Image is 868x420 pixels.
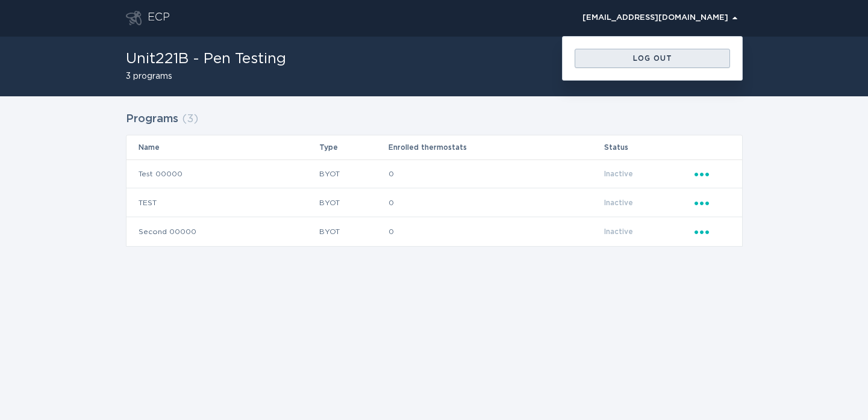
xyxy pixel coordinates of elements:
th: Enrolled thermostats [388,135,604,159]
div: ECP [148,11,170,25]
tr: 8440686a4d3444698ae1ab9613181a48 [126,159,742,188]
th: Name [126,135,319,159]
td: BYOT [319,188,387,217]
td: Test 00000 [126,159,319,188]
div: Popover menu [695,196,730,209]
h1: Unit221B - Pen Testing [126,52,286,66]
div: Popover menu [695,167,730,181]
h2: Programs [126,108,178,130]
td: 0 [388,217,604,246]
button: Log out [575,49,730,68]
th: Status [604,135,694,159]
td: BYOT [319,217,387,246]
span: Inactive [604,199,633,206]
span: Inactive [604,170,633,178]
td: 0 [388,159,604,188]
button: Go to dashboard [126,11,142,25]
div: Log out [581,55,724,62]
div: Popover menu [695,225,730,238]
td: Second 00000 [126,217,319,246]
div: [EMAIL_ADDRESS][DOMAIN_NAME] [582,14,737,22]
th: Type [319,135,387,159]
td: 0 [388,188,604,217]
tr: Table Headers [126,135,742,159]
tr: dfc759f4f22c43c2b88e3e8bcf6427f7 [126,217,742,246]
td: BYOT [319,159,387,188]
h2: 3 programs [126,72,286,81]
span: ( 3 ) [182,114,198,125]
td: TEST [126,188,319,217]
button: Open user account details [577,9,743,27]
tr: f89fcf7cf7aa49a7a73e596f96661733 [126,188,742,217]
span: Inactive [604,228,633,235]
